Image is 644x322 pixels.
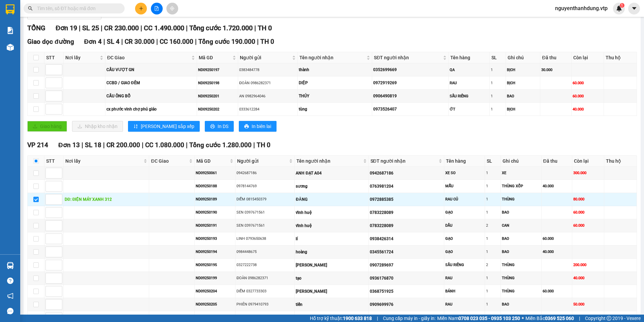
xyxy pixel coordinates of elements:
[103,38,105,45] span: |
[370,262,443,268] div: 0907289697
[543,236,571,241] div: 60.000
[370,301,443,308] div: 0909699976
[450,80,488,86] div: RAU
[7,262,14,269] img: warehouse-icon
[101,24,102,32] span: |
[502,170,540,176] div: XE
[502,301,540,307] div: BAO
[295,298,368,311] td: tiến
[573,170,603,176] div: 300.000
[79,24,80,32] span: |
[502,196,540,202] div: THÙNG
[151,3,163,14] button: file-add
[296,301,367,308] div: tiến
[486,236,500,241] div: 1
[369,167,445,180] td: 0942687186
[236,301,293,307] div: PHIÊN 0979410793
[236,210,293,215] div: SEN 0397671561
[7,44,14,51] img: warehouse-icon
[296,223,367,229] div: vĩnh huệ
[631,5,637,11] span: caret-down
[573,106,603,112] div: 40.000
[197,90,238,103] td: ND09250201
[298,103,373,116] td: tùng
[196,196,234,202] div: ND09250189
[154,6,159,11] span: file-add
[573,223,603,228] div: 60.000
[156,38,158,45] span: |
[239,67,296,73] div: 0383484778
[195,246,235,259] td: ND09250194
[82,24,99,32] span: SL 25
[236,288,293,294] div: DIỄM 0327733303
[450,93,488,99] div: SẦU RIÊNG
[502,288,540,294] div: THÙNG
[299,80,371,86] div: DIỆP
[104,24,139,32] span: CR 230.000
[170,6,174,11] span: aim
[197,103,238,116] td: ND09250202
[239,93,296,99] div: AN 0982964046
[7,293,13,299] span: notification
[502,236,540,241] div: BAO
[196,210,234,215] div: ND09250190
[296,170,367,176] div: ANH ĐẠT A04
[370,223,443,229] div: 0783228089
[296,262,367,268] div: [PERSON_NAME]
[27,141,48,149] span: VP 214
[445,183,484,189] div: MẪU
[106,106,196,112] div: cx phước vinh chợ phú giáo
[369,219,445,232] td: 0783228089
[295,272,368,285] td: tạo
[604,156,637,167] th: Thu hộ
[458,316,520,321] strong: 0708 023 035 - 0935 103 250
[197,63,238,76] td: ND09250197
[372,76,449,90] td: 0972919269
[370,315,443,321] div: 0909126170
[244,124,249,129] span: printer
[106,93,196,99] div: CẦU ÔNG BỐ
[444,156,485,167] th: Tên hàng
[186,141,188,149] span: |
[189,141,252,149] span: Tổng cước 1.280.000
[210,124,215,129] span: printer
[82,141,83,149] span: |
[27,38,74,45] span: Giao dọc đường
[56,24,77,32] span: Đơn 19
[218,123,228,130] span: In DS
[296,249,367,255] div: hoàng
[257,38,259,45] span: |
[299,93,371,99] div: THÚY
[186,24,188,32] span: |
[44,156,64,167] th: STT
[236,262,293,268] div: 0327222738
[522,317,524,320] span: ⚪️
[502,210,540,215] div: BAO
[84,38,102,45] span: Đơn 4
[445,196,484,202] div: RAU CỦ
[239,106,296,112] div: 0333612284
[370,183,443,190] div: 0763981204
[437,315,520,322] span: Miền Nam
[198,67,237,73] div: ND09250197
[195,298,235,311] td: ND09250205
[445,236,484,241] div: GẠO
[579,315,580,322] span: |
[502,249,540,255] div: BAO
[486,196,500,202] div: 1
[370,196,443,203] div: 0972885385
[299,67,371,73] div: thành
[27,24,45,32] span: TỔNG
[573,93,603,99] div: 60.000
[107,38,120,45] span: SL 4
[166,3,178,14] button: aim
[507,106,539,112] div: BỊCH
[491,67,504,73] div: 1
[370,170,443,176] div: 0942687186
[65,157,142,165] span: Nơi lấy
[189,24,253,32] span: Tổng cước 1.720.000
[491,93,504,99] div: 1
[240,54,290,61] span: Người gửi
[72,121,123,132] button: downloadNhập kho nhận
[369,298,445,311] td: 0909699976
